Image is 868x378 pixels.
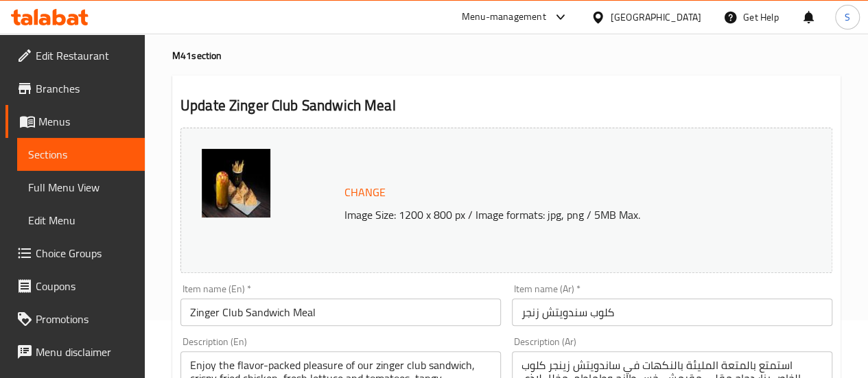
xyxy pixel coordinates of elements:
[36,278,134,294] span: Coupons
[5,237,145,270] a: Choice Groups
[5,270,145,303] a: Coupons
[180,95,832,116] h2: Update Zinger Club Sandwich Meal
[28,179,134,196] span: Full Menu View
[5,72,145,105] a: Branches
[202,149,270,217] img: WhatsApp_Image_20250528_a638840201997075908.jpeg
[36,47,134,64] span: Edit Restaurant
[845,10,850,25] span: S
[611,10,701,25] div: [GEOGRAPHIC_DATA]
[28,212,134,228] span: Edit Menu
[5,105,145,138] a: Menus
[38,113,134,130] span: Menus
[17,171,145,204] a: Full Menu View
[36,80,134,97] span: Branches
[512,298,832,326] input: Enter name Ar
[5,303,145,335] a: Promotions
[17,138,145,171] a: Sections
[180,298,501,326] input: Enter name En
[5,335,145,368] a: Menu disclaimer
[344,182,386,202] span: Change
[36,245,134,261] span: Choice Groups
[172,49,841,62] h4: M41 section
[36,344,134,360] span: Menu disclaimer
[36,311,134,327] span: Promotions
[339,206,796,223] p: Image Size: 1200 x 800 px / Image formats: jpg, png / 5MB Max.
[5,39,145,72] a: Edit Restaurant
[28,146,134,163] span: Sections
[17,204,145,237] a: Edit Menu
[339,178,391,206] button: Change
[462,9,546,25] div: Menu-management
